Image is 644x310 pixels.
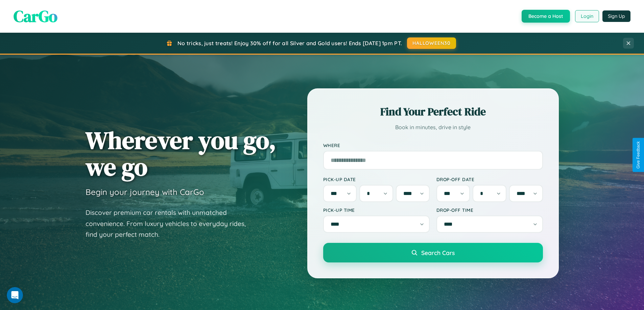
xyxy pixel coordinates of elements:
[323,243,543,262] button: Search Cars
[86,187,204,197] h3: Begin your journey with CarGo
[602,10,630,22] button: Sign Up
[86,127,276,180] h1: Wherever you go, we go
[177,40,402,47] span: No tricks, just treats! Enjoy 30% off for all Silver and Gold users! Ends [DATE] 1pm PT.
[7,287,23,303] iframe: Intercom live chat
[522,10,570,23] button: Become a Host
[575,10,599,22] button: Login
[323,122,543,132] p: Book in minutes, drive in style
[86,207,255,240] p: Discover premium car rentals with unmatched convenience. From luxury vehicles to everyday rides, ...
[421,249,455,256] span: Search Cars
[436,207,543,213] label: Drop-off Time
[636,141,641,169] div: Give Feedback
[407,37,456,49] button: HALLOWEEN30
[323,142,543,148] label: Where
[323,207,430,213] label: Pick-up Time
[436,176,543,182] label: Drop-off Date
[323,176,430,182] label: Pick-up Date
[14,5,57,27] span: CarGo
[323,104,543,119] h2: Find Your Perfect Ride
